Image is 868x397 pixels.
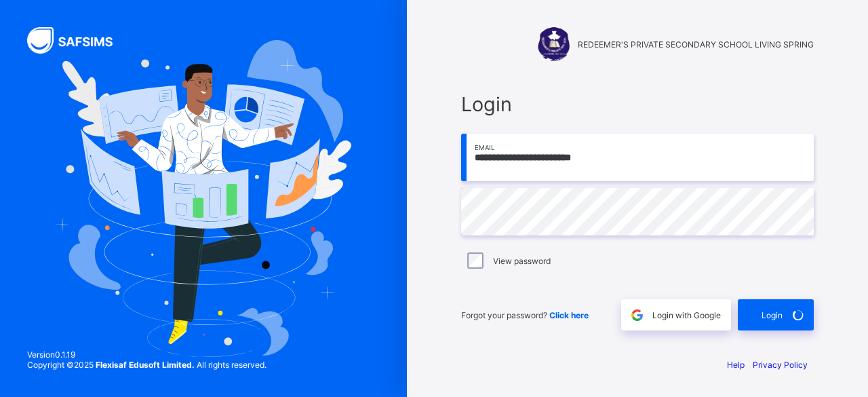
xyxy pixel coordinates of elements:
[549,310,589,320] a: Click here
[629,307,645,323] img: google.396cfc9801f0270233282035f929180a.svg
[461,92,814,116] span: Login
[493,256,551,266] label: View password
[96,360,195,370] strong: Flexisaf Edusoft Limited.
[56,40,351,358] img: Hero Image
[461,310,589,320] span: Forgot your password?
[27,349,267,360] span: Version 0.1.19
[578,39,814,50] span: REDEEMER'S PRIVATE SECONDARY SCHOOL LIVING SPRING
[27,360,267,370] span: Copyright © 2025 All rights reserved.
[727,360,745,370] a: Help
[762,310,783,320] span: Login
[27,27,129,54] img: SAFSIMS Logo
[652,310,721,320] span: Login with Google
[753,360,808,370] a: Privacy Policy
